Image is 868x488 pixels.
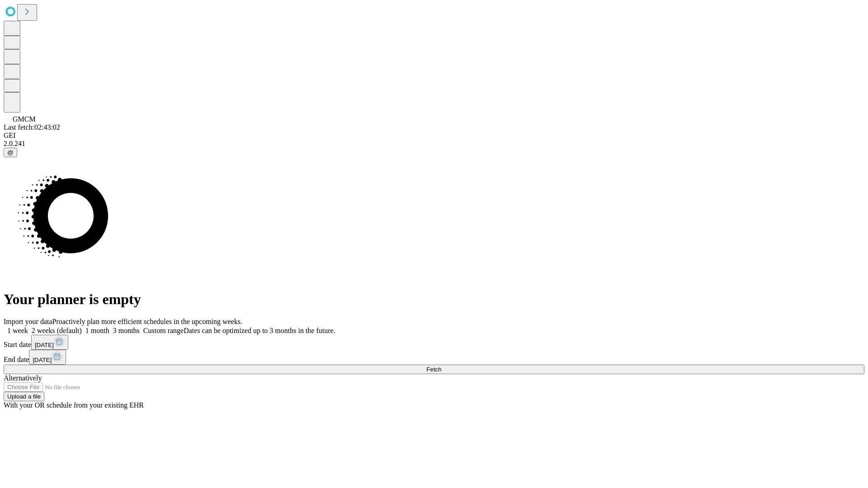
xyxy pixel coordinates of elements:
[4,148,17,157] button: @
[4,140,864,148] div: 2.0.241
[143,327,184,334] span: Custom range
[4,131,864,140] div: GEI
[13,115,36,123] span: GMCM
[184,327,335,334] span: Dates can be optimized up to 3 months in the future.
[4,401,144,409] span: With your OR schedule from your existing EHR
[85,327,109,334] span: 1 month
[4,365,864,374] button: Fetch
[4,335,864,350] div: Start date
[426,366,441,373] span: Fetch
[7,327,28,334] span: 1 week
[31,335,68,350] button: [DATE]
[4,291,864,308] h1: Your planner is empty
[4,123,60,131] span: Last fetch: 02:43:02
[7,149,14,156] span: @
[4,374,42,382] span: Alternatively
[4,350,864,365] div: End date
[113,327,140,334] span: 3 months
[33,357,52,363] span: [DATE]
[4,392,44,401] button: Upload a file
[29,350,66,365] button: [DATE]
[4,318,52,325] span: Import your data
[32,327,82,334] span: 2 weeks (default)
[35,342,54,348] span: [DATE]
[52,318,242,325] span: Proactively plan more efficient schedules in the upcoming weeks.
